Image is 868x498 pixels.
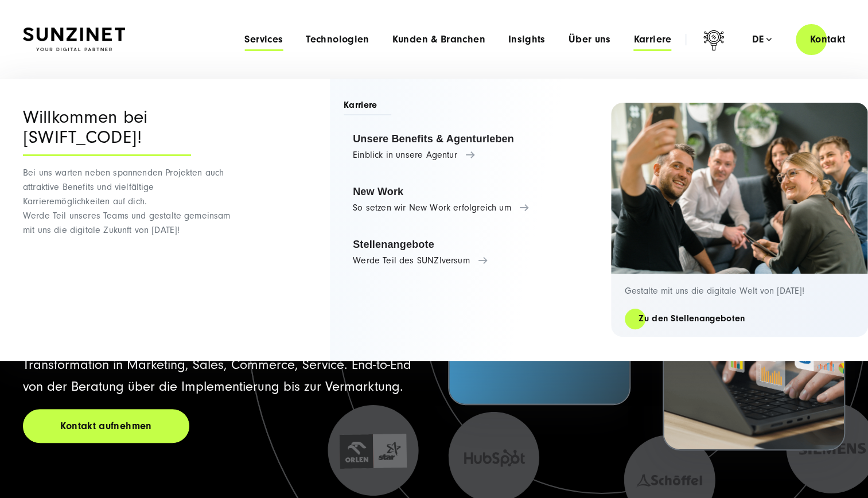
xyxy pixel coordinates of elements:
img: SUNZINET Full Service Digital Agentur [23,28,125,52]
span: Karriere [344,99,391,115]
p: Gestalte mit uns die digitale Welt von [DATE]! [625,285,854,297]
a: Services [244,34,283,45]
img: Digitalagentur und Internetagentur SUNZINET: 2 Frauen 3 Männer, die ein Selfie machen bei [611,103,868,274]
p: Bei uns warten neben spannenden Projekten auch attraktive Benefits und vielfältige Karrieremöglic... [23,166,238,238]
a: Unsere Benefits & Agenturleben Einblick in unsere Agentur [344,125,583,169]
a: Kunden & Branchen [392,34,485,45]
a: Kontakt aufnehmen [23,409,189,443]
a: Stellenangebote Werde Teil des SUNZIversum [344,231,583,274]
a: Zu den Stellenangeboten [625,312,758,325]
a: Technologien [306,34,369,45]
a: Kontakt [796,23,859,56]
div: de [752,34,772,45]
a: New Work So setzen wir New Work erfolgreich um [344,178,583,221]
a: Insights [508,34,546,45]
a: Über uns [569,34,611,45]
div: Willkommen bei [SWIFT_CODE]! [23,107,191,156]
a: Karriere [633,34,671,45]
p: +20 Jahre Erfahrung, 160 Mitarbeitende in 3 Ländern für die Digitale Transformation in Marketing,... [23,332,420,398]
